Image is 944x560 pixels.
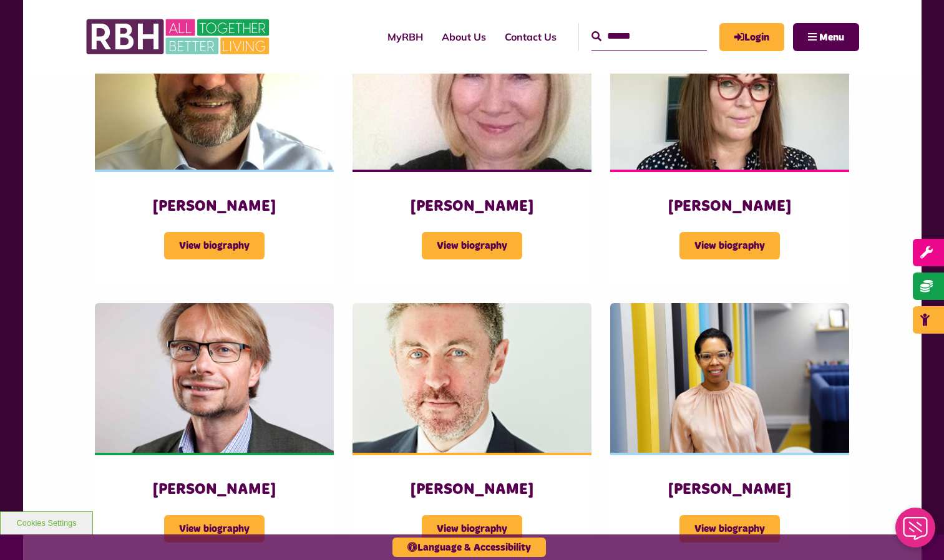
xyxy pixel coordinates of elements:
img: RBH [85,12,273,61]
button: Language & Accessibility [392,538,546,557]
img: Tim Weightman [353,303,591,453]
h3: [PERSON_NAME] [120,197,309,216]
img: Linda [353,21,591,170]
h3: [PERSON_NAME] [377,480,567,500]
h3: [PERSON_NAME] [377,197,567,216]
img: Madeleine Nelson [610,21,849,170]
a: MyRBH [719,23,784,51]
h3: [PERSON_NAME] [635,197,824,216]
a: [PERSON_NAME] View biography [353,21,591,285]
span: View biography [164,515,265,543]
a: Contact Us [495,20,566,54]
span: View biography [164,232,265,259]
img: Aloma Onyemah Photo [610,303,849,453]
span: View biography [679,515,780,543]
iframe: Netcall Web Assistant for live chat [888,504,944,560]
span: View biography [422,515,522,543]
h3: [PERSON_NAME] [120,480,309,500]
a: [PERSON_NAME] View biography [95,21,334,285]
span: Menu [819,32,844,42]
input: Search [591,23,707,50]
span: View biography [422,232,522,259]
img: Paul Roberts 1 [95,303,334,453]
span: View biography [679,232,780,259]
a: MyRBH [378,20,432,54]
a: [PERSON_NAME] View biography [610,21,849,285]
img: Gary Graham [95,21,334,170]
a: About Us [432,20,495,54]
button: Navigation [793,23,859,51]
h3: [PERSON_NAME] [635,480,824,500]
